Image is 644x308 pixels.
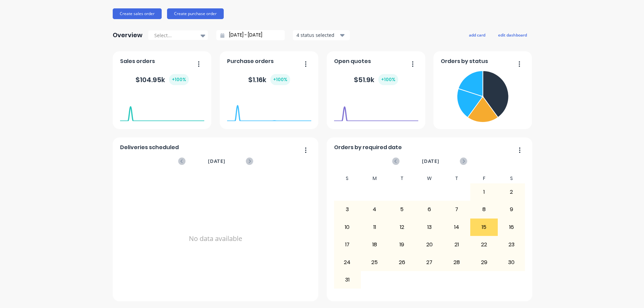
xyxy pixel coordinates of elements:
div: 10 [334,219,361,236]
button: Create sales order [113,8,162,19]
div: 19 [389,236,416,253]
div: 6 [416,201,443,218]
div: 4 status selected [297,32,339,39]
div: 30 [498,254,525,270]
button: edit dashboard [494,30,531,39]
div: 25 [361,254,388,270]
div: W [416,174,443,183]
div: 8 [471,201,497,218]
div: 2 [498,184,525,200]
div: 11 [361,219,388,236]
div: S [334,174,361,183]
div: 3 [334,201,361,218]
span: Orders by status [441,57,488,65]
div: 16 [498,219,525,236]
span: Open quotes [334,57,371,65]
div: 13 [416,219,443,236]
div: 24 [334,254,361,270]
div: 31 [334,271,361,288]
div: 9 [498,201,525,218]
span: Purchase orders [227,57,274,65]
div: T [388,174,416,183]
div: $ 104.95k [136,74,189,85]
div: + 100 % [169,74,189,85]
div: T [443,174,471,183]
div: S [498,174,525,183]
button: Create purchase order [167,8,224,19]
div: 17 [334,236,361,253]
div: 12 [389,219,416,236]
div: 22 [471,236,497,253]
div: F [470,174,498,183]
div: 26 [389,254,416,270]
div: 29 [471,254,497,270]
div: M [361,174,388,183]
div: 20 [416,236,443,253]
div: 5 [389,201,416,218]
button: add card [465,30,490,39]
div: 21 [443,236,470,253]
div: 18 [361,236,388,253]
div: 14 [443,219,470,236]
div: + 100 % [378,74,398,85]
div: + 100 % [270,74,290,85]
div: 27 [416,254,443,270]
span: [DATE] [422,158,439,165]
div: 15 [471,219,497,236]
div: $ 51.9k [354,74,398,85]
span: Deliveries scheduled [120,143,179,151]
div: Overview [113,28,143,42]
div: 7 [443,201,470,218]
div: No data available [120,174,311,304]
div: 4 [361,201,388,218]
div: $ 1.16k [248,74,290,85]
span: Sales orders [120,57,155,65]
div: 23 [498,236,525,253]
div: 1 [471,184,497,200]
button: 4 status selected [293,30,350,40]
div: 28 [443,254,470,270]
span: [DATE] [208,158,225,165]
